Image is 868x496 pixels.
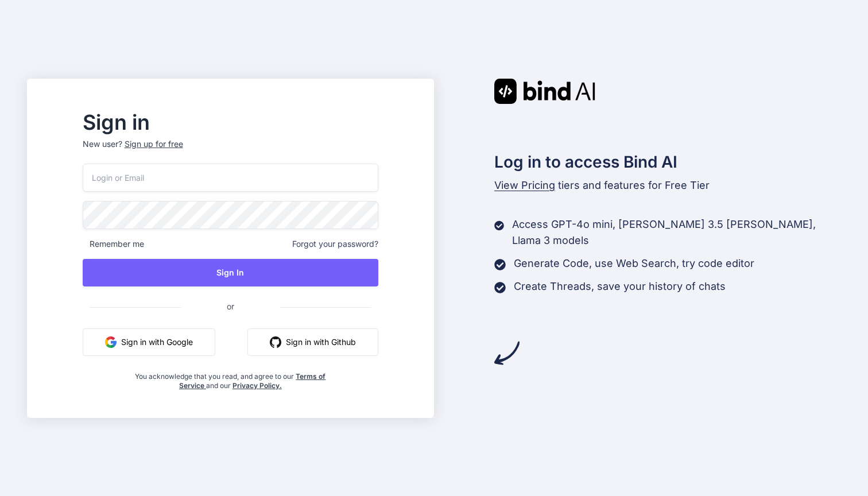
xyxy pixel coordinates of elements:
[514,278,726,294] p: Create Threads, save your history of chats
[514,255,754,272] p: Generate Code, use Web Search, try code editor
[83,259,378,286] button: Sign In
[512,216,841,249] p: Access GPT-4o mini, [PERSON_NAME] 3.5 [PERSON_NAME], Llama 3 models
[232,381,282,390] a: Privacy Policy.
[494,179,555,191] span: View Pricing
[494,150,841,174] h2: Log in to access Bind AI
[125,138,183,150] div: Sign up for free
[83,113,378,131] h2: Sign in
[494,177,841,193] p: tiers and features for Free Tier
[247,328,378,356] button: Sign in with Github
[83,238,144,250] span: Remember me
[181,292,280,320] span: or
[292,238,378,250] span: Forgot your password?
[83,138,378,164] p: New user?
[494,340,520,366] img: arrow
[270,336,281,348] img: github
[132,365,330,390] div: You acknowledge that you read, and agree to our and our
[83,328,215,356] button: Sign in with Google
[179,372,326,390] a: Terms of Service
[83,164,378,192] input: Login or Email
[494,79,595,104] img: Bind AI logo
[105,336,117,348] img: google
